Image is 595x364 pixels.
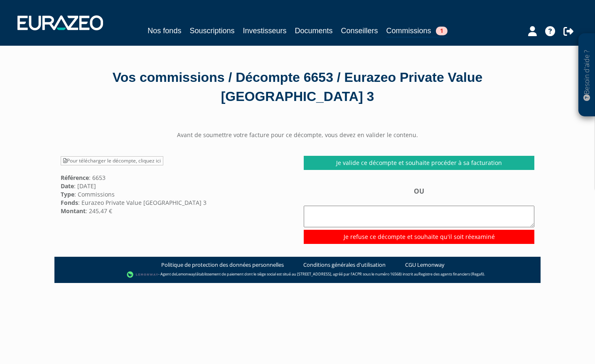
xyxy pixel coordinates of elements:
[61,68,534,106] div: Vos commissions / Décompte 6653 / Eurazeo Private Value [GEOGRAPHIC_DATA] 3
[304,230,534,244] input: Je refuse ce décompte et souhaite qu'il soit réexaminé
[386,25,447,38] a: Commissions1
[176,271,195,277] a: Lemonway
[61,182,74,190] strong: Date
[63,271,532,279] div: - Agent de (établissement de paiement dont le siège social est situé au [STREET_ADDRESS], agréé p...
[61,199,78,207] strong: Fonds
[61,190,74,198] strong: Type
[189,25,234,37] a: Souscriptions
[54,156,297,215] div: : 6653 : [DATE] : Commissions : Eurazeo Private Value [GEOGRAPHIC_DATA] 3 : 245,47 €
[295,25,333,37] a: Documents
[405,261,445,269] a: CGU Lemonway
[148,25,181,37] a: Nos fonds
[582,38,592,113] p: Besoin d'aide ?
[61,156,163,165] a: Pour télécharger le décompte, cliquez ici
[418,271,484,277] a: Registre des agents financiers (Regafi)
[54,131,541,139] center: Avant de soumettre votre facture pour ce décompte, vous devez en valider le contenu.
[17,15,103,30] img: 1732889491-logotype_eurazeo_blanc_rvb.png
[304,187,534,243] div: OU
[436,27,447,35] span: 1
[303,261,386,269] a: Conditions générales d'utilisation
[61,207,86,215] strong: Montant
[243,25,286,37] a: Investisseurs
[341,25,378,37] a: Conseillers
[61,174,89,182] strong: Référence
[161,261,284,269] a: Politique de protection des données personnelles
[127,271,159,279] img: logo-lemonway.png
[304,156,534,170] a: Je valide ce décompte et souhaite procéder à sa facturation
